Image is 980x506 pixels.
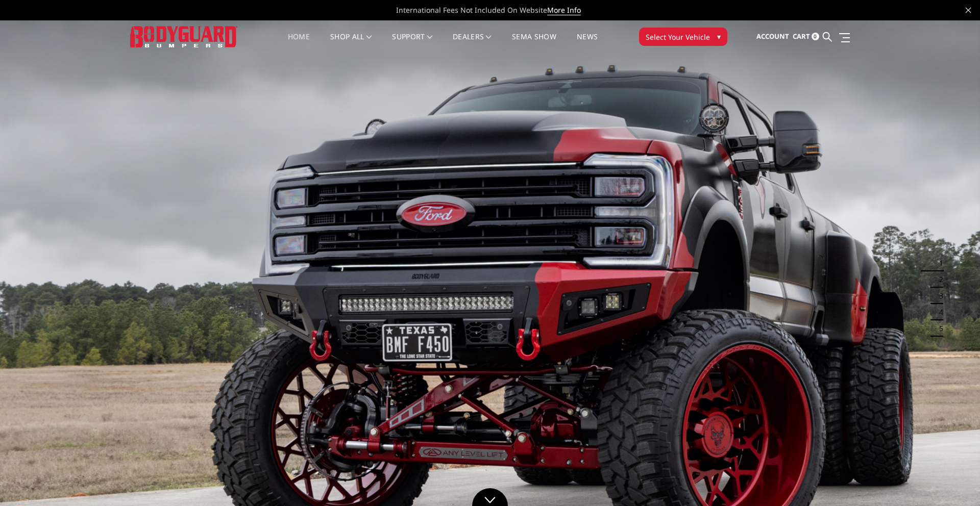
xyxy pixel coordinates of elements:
[933,288,943,304] button: 3 of 5
[577,33,598,53] a: News
[646,32,710,42] span: Select Your Vehicle
[639,28,727,46] button: Select Your Vehicle
[793,32,810,41] span: Cart
[453,33,492,53] a: Dealers
[933,320,943,337] button: 5 of 5
[392,33,432,53] a: Support
[472,488,508,506] a: Click to Down
[933,255,943,271] button: 1 of 5
[933,271,943,288] button: 2 of 5
[929,457,980,506] iframe: Chat Widget
[812,33,819,40] span: 0
[512,33,556,53] a: SEMA Show
[130,26,237,47] img: BODYGUARD BUMPERS
[933,304,943,320] button: 4 of 5
[717,31,721,42] span: ▾
[756,32,789,41] span: Account
[756,23,789,50] a: Account
[330,33,372,53] a: shop all
[547,5,581,15] a: More Info
[793,23,819,50] a: Cart 0
[288,33,310,53] a: Home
